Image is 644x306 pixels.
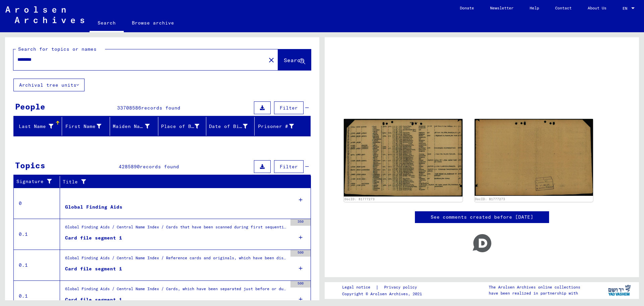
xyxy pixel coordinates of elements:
div: Prisoner # [257,121,303,132]
div: Card file segment 1 [65,265,122,272]
button: Search [278,49,311,70]
a: Legal notice [342,284,376,291]
a: Search [90,15,124,32]
a: See comments created before [DATE] [431,214,533,221]
div: 500 [290,281,311,288]
span: records found [141,105,180,111]
mat-header-cell: Maiden Name [110,117,158,136]
span: 4285890 [119,164,140,170]
mat-icon: close [267,56,275,64]
span: EN [623,6,630,11]
span: 33708586 [117,105,141,111]
div: Last Name [16,121,62,132]
button: Filter [274,160,304,173]
div: Global Finding Aids [65,204,122,211]
mat-header-cell: Date of Birth [206,117,255,136]
div: Card file segment 1 [65,296,122,303]
td: 0.1 [14,250,60,280]
mat-header-cell: Prisoner # [255,117,311,136]
button: Filter [274,101,304,114]
div: Maiden Name [113,121,158,132]
div: Title [63,178,298,185]
p: have been realized in partnership with [489,290,580,296]
div: Place of Birth [161,121,208,132]
span: Filter [280,105,298,111]
div: First Name [65,123,102,130]
div: Global Finding Aids / Central Name Index / Reference cards and originals, which have been discove... [65,255,287,264]
div: 350 [290,219,311,226]
a: DocID: 81777273 [475,197,505,201]
div: Prisoner # [257,123,294,130]
div: | [342,284,425,291]
span: records found [140,164,179,170]
img: yv_logo.png [607,282,632,299]
div: Maiden Name [113,123,150,130]
div: First Name [65,121,110,132]
p: Copyright © Arolsen Archives, 2021 [342,291,425,297]
mat-header-cell: First Name [62,117,110,136]
div: Signature [16,176,61,187]
a: DocID: 81777273 [344,197,375,201]
div: Last Name [16,123,53,130]
div: Date of Birth [209,121,256,132]
span: Filter [280,164,298,170]
img: 001.jpg [344,119,463,196]
button: Archival tree units [13,79,85,91]
button: Clear [265,53,278,67]
div: Topics [15,159,45,171]
td: 0.1 [14,219,60,250]
img: Arolsen_neg.svg [5,6,84,23]
div: Title [63,176,304,187]
img: 002.jpg [475,119,593,196]
mat-header-cell: Place of Birth [158,117,207,136]
mat-header-cell: Last Name [14,117,62,136]
div: Global Finding Aids / Central Name Index / Cards that have been scanned during first sequential m... [65,224,287,233]
div: Place of Birth [161,123,200,130]
td: 0 [14,188,60,219]
div: Global Finding Aids / Central Name Index / Cards, which have been separated just before or during... [65,286,287,295]
mat-label: Search for topics or names [18,46,97,52]
p: The Arolsen Archives online collections [489,284,580,290]
div: People [15,100,45,113]
div: Date of Birth [209,123,248,130]
div: Card file segment 1 [65,234,122,242]
a: Privacy policy [379,284,425,291]
div: Signature [16,178,55,185]
span: Search [284,57,304,63]
a: Browse archive [124,15,182,31]
div: 500 [290,250,311,257]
